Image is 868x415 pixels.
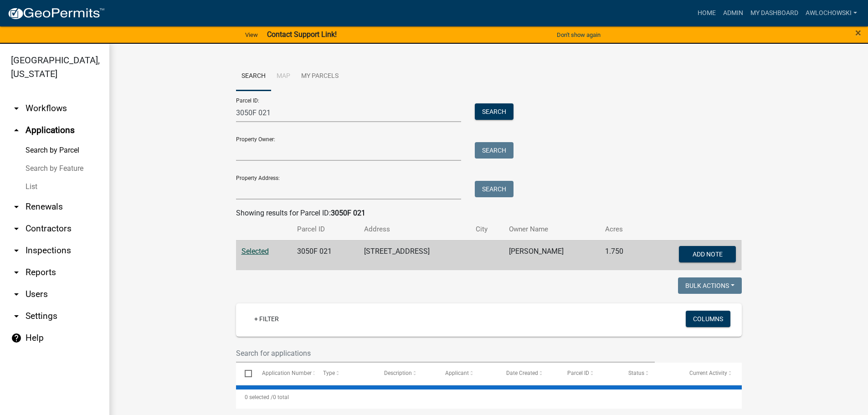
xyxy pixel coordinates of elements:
[236,208,742,219] div: Showing results for Parcel ID:
[359,240,471,270] td: [STREET_ADDRESS]
[11,333,22,343] i: help
[689,370,727,376] span: Current Activity
[11,223,22,234] i: arrow_drop_down
[678,277,742,294] button: Bulk Actions
[470,219,503,240] th: City
[11,311,22,322] i: arrow_drop_down
[241,247,269,256] a: Selected
[802,5,861,22] a: awlochowski
[292,240,358,270] td: 3050F 021
[475,181,514,197] button: Search
[323,370,335,376] span: Type
[503,219,600,240] th: Owner Name
[296,62,344,91] a: My Parcels
[855,26,861,39] span: ×
[693,250,723,257] span: Add Note
[855,27,861,38] button: Close
[600,219,642,240] th: Acres
[241,27,262,42] a: View
[253,363,314,384] datatable-header-cell: Application Number
[314,363,375,384] datatable-header-cell: Type
[506,370,538,376] span: Date Created
[628,370,644,376] span: Status
[384,370,412,376] span: Description
[437,363,498,384] datatable-header-cell: Applicant
[498,363,559,384] datatable-header-cell: Date Created
[559,363,620,384] datatable-header-cell: Parcel ID
[503,240,600,270] td: [PERSON_NAME]
[11,289,22,300] i: arrow_drop_down
[747,5,802,22] a: My Dashboard
[245,394,273,400] span: 0 selected /
[686,311,730,327] button: Columns
[445,370,469,376] span: Applicant
[679,246,736,262] button: Add Note
[11,245,22,256] i: arrow_drop_down
[267,30,337,39] strong: Contact Support Link!
[11,125,22,136] i: arrow_drop_up
[359,219,471,240] th: Address
[567,370,589,376] span: Parcel ID
[475,103,514,120] button: Search
[694,5,719,22] a: Home
[553,27,604,42] button: Don't show again
[236,344,655,363] input: Search for applications
[11,267,22,278] i: arrow_drop_down
[375,363,437,384] datatable-header-cell: Description
[11,103,22,114] i: arrow_drop_down
[600,240,642,270] td: 1.750
[262,370,312,376] span: Application Number
[292,219,358,240] th: Parcel ID
[681,363,742,384] datatable-header-cell: Current Activity
[719,5,747,22] a: Admin
[236,363,253,384] datatable-header-cell: Select
[236,62,271,91] a: Search
[247,311,286,327] a: + Filter
[11,201,22,212] i: arrow_drop_down
[331,209,365,217] strong: 3050F 021
[620,363,681,384] datatable-header-cell: Status
[236,386,742,409] div: 0 total
[475,142,514,159] button: Search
